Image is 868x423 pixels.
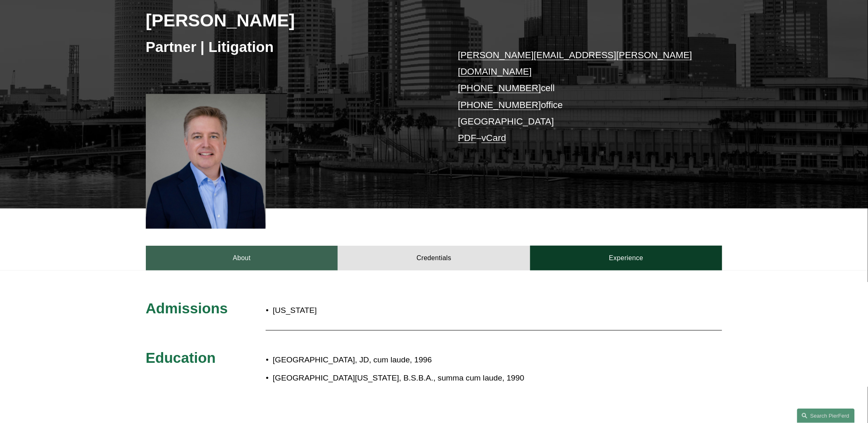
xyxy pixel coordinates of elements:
[146,350,216,366] span: Education
[458,100,541,110] a: [PHONE_NUMBER]
[458,50,693,77] a: [PERSON_NAME][EMAIL_ADDRESS][PERSON_NAME][DOMAIN_NAME]
[530,246,723,270] a: Experience
[273,371,650,385] p: [GEOGRAPHIC_DATA][US_STATE], B.S.B.A., summa cum laude, 1990
[797,409,855,423] a: Search this site
[482,133,506,143] a: vCard
[146,300,228,316] span: Admissions
[273,303,482,318] p: [US_STATE]
[458,133,477,143] a: PDF
[458,83,541,93] a: [PHONE_NUMBER]
[146,38,434,56] h3: Partner | Litigation
[273,353,650,367] p: [GEOGRAPHIC_DATA], JD, cum laude, 1996
[338,246,530,270] a: Credentials
[458,47,698,147] p: cell office [GEOGRAPHIC_DATA] –
[146,9,434,31] h2: [PERSON_NAME]
[146,246,338,270] a: About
